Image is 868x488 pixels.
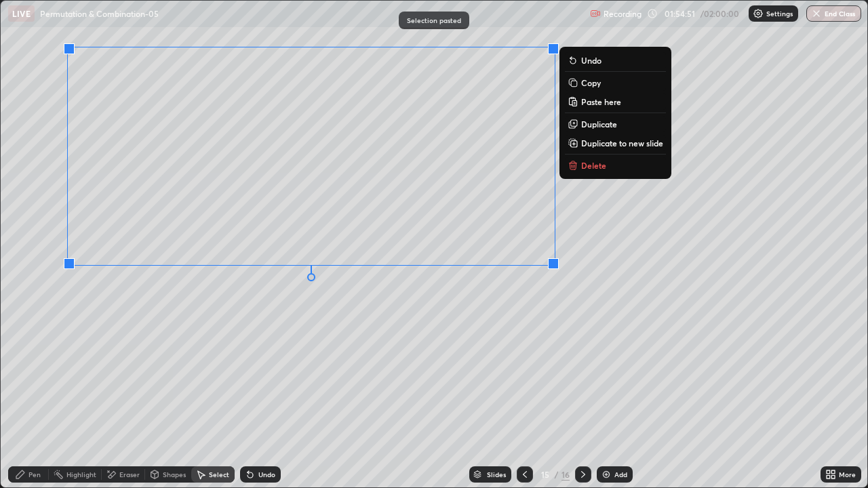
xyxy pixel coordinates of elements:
[811,8,822,19] img: end-class-cross
[40,8,159,19] p: Permutation & Combination-05
[565,75,666,91] button: Copy
[565,135,666,151] button: Duplicate to new slide
[753,8,764,19] img: class-settings-icons
[806,5,861,22] button: End Class
[565,157,666,174] button: Delete
[12,8,31,19] p: LIVE
[581,160,606,171] p: Delete
[28,471,41,478] div: Pen
[561,468,570,481] div: 16
[487,471,506,478] div: Slides
[581,138,663,148] p: Duplicate to new slide
[565,116,666,132] button: Duplicate
[581,119,617,129] p: Duplicate
[209,471,229,478] div: Select
[581,55,601,66] p: Undo
[66,471,96,478] div: Highlight
[258,471,275,478] div: Undo
[601,469,612,480] img: add-slide-button
[839,471,856,478] div: More
[590,8,601,19] img: recording.375f2c34.svg
[555,470,559,479] div: /
[581,77,601,88] p: Copy
[538,470,552,479] div: 15
[614,471,627,478] div: Add
[163,471,186,478] div: Shapes
[565,94,666,110] button: Paste here
[565,52,666,68] button: Undo
[766,10,793,17] p: Settings
[581,96,621,107] p: Paste here
[119,471,140,478] div: Eraser
[604,9,642,19] p: Recording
